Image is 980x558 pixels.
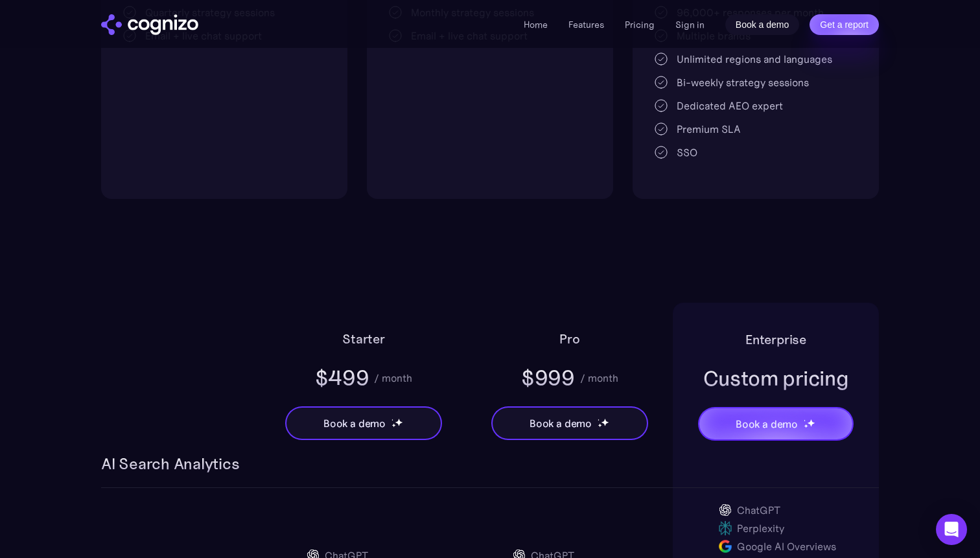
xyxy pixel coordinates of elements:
div: / month [374,370,412,386]
img: star [804,424,808,428]
img: star [598,419,600,421]
a: Pricing [625,19,655,30]
a: Get a report [810,14,879,35]
img: star [601,418,609,426]
img: star [807,419,815,427]
a: home [101,14,198,35]
div: Unlimited regions and languages [677,51,832,67]
div: / month [580,370,618,386]
img: star [598,423,602,428]
a: Book a demo [725,14,800,35]
h3: AI Search Analytics [101,454,239,474]
h2: Starter [342,329,385,349]
a: Features [568,19,604,30]
img: star [391,419,393,421]
div: $999 [521,364,575,392]
div: Premium SLA [677,121,741,137]
a: Book a demostarstarstar [285,406,442,440]
div: Book a demo [736,416,798,432]
img: cognizo logo [101,14,198,35]
img: star [391,423,396,428]
div: Dedicated AEO expert [677,98,783,113]
div: Book a demo [530,415,592,431]
a: Book a demostarstarstar [491,406,648,440]
div: Bi-weekly strategy sessions [677,75,809,90]
div: Book a demo [323,415,386,431]
h2: Enterprise [745,329,806,350]
div: $499 [315,364,369,392]
img: star [804,419,806,421]
div: Open Intercom Messenger [936,514,967,545]
h2: Pro [559,329,579,349]
img: star [395,418,403,426]
a: Sign in [675,17,705,32]
a: Home [524,19,548,30]
div: Custom pricing [703,364,849,393]
div: ChatGPT [737,502,780,518]
div: Perplexity [737,520,784,536]
div: Google AI Overviews [737,539,836,554]
div: SSO [677,145,697,160]
a: Book a demostarstarstar [698,407,854,441]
